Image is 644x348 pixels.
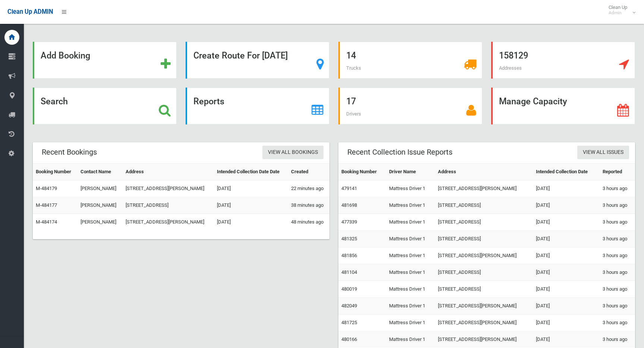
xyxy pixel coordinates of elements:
[123,214,214,231] td: [STREET_ADDRESS][PERSON_NAME]
[193,50,288,61] strong: Create Route For [DATE]
[435,314,533,331] td: [STREET_ADDRESS][PERSON_NAME]
[33,42,177,79] a: Add Booking
[533,214,600,231] td: [DATE]
[288,180,329,197] td: 22 minutes ago
[386,197,435,214] td: Mattress Driver 1
[499,96,567,107] strong: Manage Capacity
[435,264,533,281] td: [STREET_ADDRESS]
[214,197,288,214] td: [DATE]
[288,164,329,180] th: Created
[600,331,635,348] td: 3 hours ago
[533,197,600,214] td: [DATE]
[341,269,357,275] a: 481104
[262,146,323,159] a: View All Bookings
[435,281,533,298] td: [STREET_ADDRESS]
[186,88,329,124] a: Reports
[386,331,435,348] td: Mattress Driver 1
[435,298,533,314] td: [STREET_ADDRESS][PERSON_NAME]
[123,164,214,180] th: Address
[338,42,482,79] a: 14 Trucks
[33,164,78,180] th: Booking Number
[600,298,635,314] td: 3 hours ago
[41,50,90,61] strong: Add Booking
[341,303,357,309] a: 482049
[78,214,123,231] td: [PERSON_NAME]
[386,264,435,281] td: Mattress Driver 1
[346,96,356,107] strong: 17
[33,88,177,124] a: Search
[600,264,635,281] td: 3 hours ago
[36,219,57,225] a: M-484174
[193,96,224,107] strong: Reports
[605,4,635,16] span: Clean Up
[341,236,357,241] a: 481325
[41,96,68,107] strong: Search
[386,180,435,197] td: Mattress Driver 1
[533,180,600,197] td: [DATE]
[386,214,435,231] td: Mattress Driver 1
[123,197,214,214] td: [STREET_ADDRESS]
[533,281,600,298] td: [DATE]
[341,219,357,225] a: 477339
[346,111,361,117] span: Drivers
[435,331,533,348] td: [STREET_ADDRESS][PERSON_NAME]
[214,214,288,231] td: [DATE]
[435,231,533,247] td: [STREET_ADDRESS]
[533,314,600,331] td: [DATE]
[533,298,600,314] td: [DATE]
[499,50,528,61] strong: 158129
[346,65,361,71] span: Trucks
[533,231,600,247] td: [DATE]
[491,88,635,124] a: Manage Capacity
[600,231,635,247] td: 3 hours ago
[386,281,435,298] td: Mattress Driver 1
[577,146,629,159] a: View All Issues
[600,180,635,197] td: 3 hours ago
[600,197,635,214] td: 3 hours ago
[435,197,533,214] td: [STREET_ADDRESS]
[435,180,533,197] td: [STREET_ADDRESS][PERSON_NAME]
[341,186,357,191] a: 479141
[36,186,57,191] a: M-484179
[346,50,356,61] strong: 14
[499,65,522,71] span: Addresses
[533,247,600,264] td: [DATE]
[386,164,435,180] th: Driver Name
[78,180,123,197] td: [PERSON_NAME]
[78,197,123,214] td: [PERSON_NAME]
[386,231,435,247] td: Mattress Driver 1
[435,214,533,231] td: [STREET_ADDRESS]
[7,8,53,15] span: Clean Up ADMIN
[341,320,357,325] a: 481725
[36,202,57,208] a: M-484177
[600,314,635,331] td: 3 hours ago
[78,164,123,180] th: Contact Name
[341,286,357,292] a: 480019
[600,281,635,298] td: 3 hours ago
[214,180,288,197] td: [DATE]
[435,247,533,264] td: [STREET_ADDRESS][PERSON_NAME]
[600,164,635,180] th: Reported
[609,10,627,16] small: Admin
[386,247,435,264] td: Mattress Driver 1
[533,331,600,348] td: [DATE]
[600,214,635,231] td: 3 hours ago
[386,298,435,314] td: Mattress Driver 1
[186,42,329,79] a: Create Route For [DATE]
[341,253,357,258] a: 481856
[338,164,386,180] th: Booking Number
[288,197,329,214] td: 38 minutes ago
[533,264,600,281] td: [DATE]
[33,145,106,159] header: Recent Bookings
[123,180,214,197] td: [STREET_ADDRESS][PERSON_NAME]
[338,145,461,159] header: Recent Collection Issue Reports
[341,202,357,208] a: 481698
[341,336,357,342] a: 480166
[288,214,329,231] td: 48 minutes ago
[533,164,600,180] th: Intended Collection Date
[386,314,435,331] td: Mattress Driver 1
[338,88,482,124] a: 17 Drivers
[214,164,288,180] th: Intended Collection Date Date
[491,42,635,79] a: 158129 Addresses
[435,164,533,180] th: Address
